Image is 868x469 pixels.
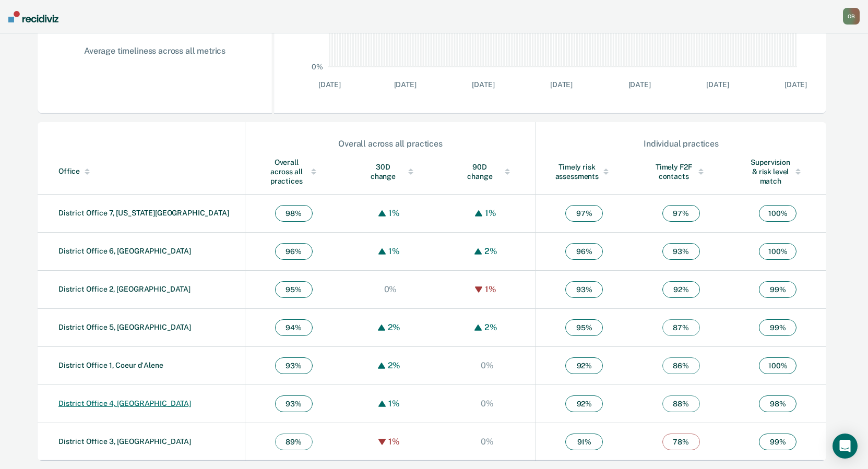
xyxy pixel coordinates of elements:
div: 0% [478,360,496,370]
th: Toggle SortBy [439,149,536,195]
span: 98 % [275,205,313,222]
span: 99 % [759,434,796,450]
span: 92 % [565,395,603,412]
span: 86 % [662,357,700,374]
text: [DATE] [394,80,417,89]
th: Toggle SortBy [38,149,245,195]
div: O B [843,8,860,25]
div: 1% [386,246,402,256]
span: 98 % [759,395,796,412]
a: District Office 5, [GEOGRAPHIC_DATA] [58,323,191,331]
th: Toggle SortBy [729,149,826,195]
div: 0% [478,399,496,408]
div: 1% [482,208,499,218]
div: 1% [386,437,402,447]
div: 2% [385,322,403,332]
span: 100 % [759,243,796,260]
a: District Office 4, [GEOGRAPHIC_DATA] [58,399,191,407]
th: Toggle SortBy [245,149,342,195]
text: [DATE] [550,80,573,89]
span: 78 % [662,434,700,450]
div: 1% [482,284,499,294]
span: 99 % [759,319,796,336]
a: District Office 1, Coeur d'Alene [58,361,163,369]
div: 30D change [363,162,418,181]
text: [DATE] [784,80,807,89]
span: 87 % [662,319,700,336]
div: Individual practices [537,139,826,149]
div: Open Intercom Messenger [833,434,858,459]
a: District Office 3, [GEOGRAPHIC_DATA] [58,437,191,446]
div: Supervision & risk level match [750,158,805,186]
span: 93 % [565,281,603,298]
span: 89 % [275,434,313,450]
span: 93 % [275,395,313,412]
span: 95 % [565,319,603,336]
div: Timely risk assessments [557,162,612,181]
span: 96 % [275,243,313,260]
div: Average timeliness across all metrics [71,46,239,56]
span: 96 % [565,243,603,260]
div: 1% [386,399,402,408]
div: 0% [382,284,400,294]
th: Toggle SortBy [633,149,730,195]
div: Overall across all practices [266,158,321,186]
span: 95 % [275,281,313,298]
div: Timely F2F contacts [653,162,709,181]
span: 93 % [275,357,313,374]
span: 94 % [275,319,313,336]
a: District Office 2, [GEOGRAPHIC_DATA] [58,285,191,293]
text: [DATE] [318,80,341,89]
span: 100 % [759,205,796,222]
div: 1% [386,208,402,218]
div: 2% [385,360,403,370]
div: Office [58,167,241,176]
span: 99 % [759,281,796,298]
span: 92 % [565,357,603,374]
button: OB [843,8,860,25]
div: 2% [482,322,500,332]
img: Recidiviz [8,11,58,22]
span: 97 % [565,205,603,222]
span: 93 % [662,243,700,260]
text: [DATE] [472,80,495,89]
a: District Office 7, [US_STATE][GEOGRAPHIC_DATA] [58,209,229,217]
span: 97 % [662,205,700,222]
span: 88 % [662,395,700,412]
div: 90D change [460,162,515,181]
th: Toggle SortBy [536,149,633,195]
a: District Office 6, [GEOGRAPHIC_DATA] [58,247,191,255]
th: Toggle SortBy [342,149,439,195]
text: [DATE] [628,80,651,89]
div: 0% [478,437,496,447]
span: 100 % [759,357,796,374]
text: [DATE] [707,80,729,89]
span: 92 % [662,281,700,298]
div: 2% [482,246,500,256]
div: Overall across all practices [246,139,535,149]
span: 91 % [565,434,603,450]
